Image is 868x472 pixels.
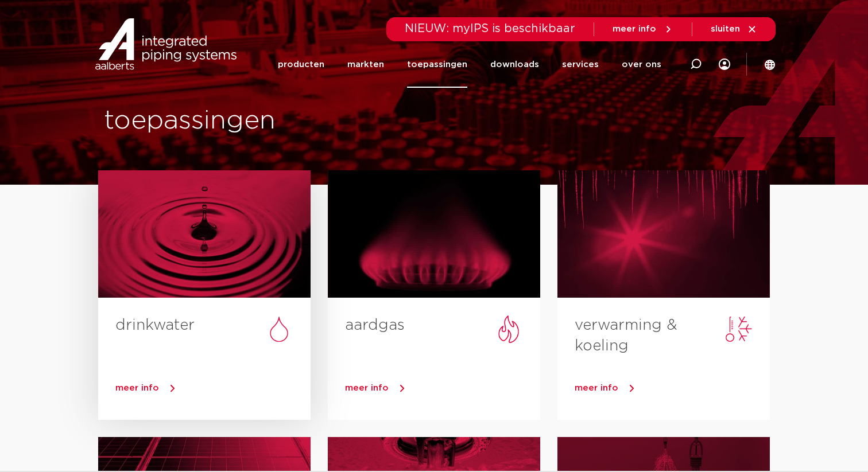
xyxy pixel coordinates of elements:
a: meer info [575,380,770,397]
a: meer info [115,380,311,397]
nav: Menu [278,41,661,88]
a: meer info [345,380,540,397]
a: toepassingen [407,41,467,88]
a: meer info [613,24,673,34]
span: sluiten [711,25,740,33]
a: downloads [490,41,539,88]
a: sluiten [711,24,757,34]
a: aardgas [345,318,405,333]
div: my IPS [719,41,730,88]
a: over ons [622,41,661,88]
a: drinkwater [115,318,195,333]
span: meer info [575,384,618,392]
span: meer info [613,25,656,33]
span: NIEUW: myIPS is beschikbaar [405,23,575,34]
a: services [562,41,599,88]
a: producten [278,41,324,88]
span: meer info [345,384,389,392]
h1: toepassingen [104,103,428,139]
a: markten [347,41,384,88]
a: verwarming & koeling [575,318,677,353]
span: meer info [115,384,159,392]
